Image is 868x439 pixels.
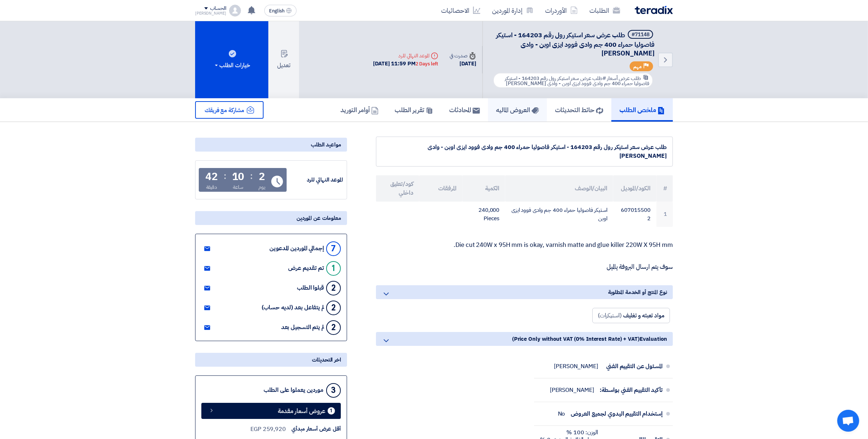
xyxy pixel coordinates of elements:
[373,52,438,60] div: الموعد النهائي للرد
[505,202,613,227] td: استيكر فاصوليا حمراء 400 جم وادى فوود ايزى اوبن
[539,2,584,19] a: الأوردرات
[210,5,226,12] div: الحساب
[205,172,218,182] div: 42
[328,407,335,415] div: 1
[326,383,341,398] div: 3
[837,410,859,432] a: Open chat
[326,261,341,276] div: 1
[547,98,611,122] a: حائط التحديثات
[232,172,245,182] div: 10
[512,335,640,343] span: (Price Only without VAT (0% Interest Rate) + VAT)
[326,281,341,295] div: 2
[376,241,673,249] p: Die cut 240W x 95H mm is okay, varnish matte and glue killer 220W X 95H mm.
[441,98,488,122] a: المحادثات
[419,175,462,202] th: المرفقات
[435,2,486,19] a: الاحصائيات
[288,176,343,184] div: الموعد النهائي للرد
[450,60,476,68] div: [DATE]
[195,211,347,225] div: معلومات عن الموردين
[449,106,480,114] h5: المحادثات
[205,106,244,115] span: مشاركة مع فريقك
[258,183,265,191] div: يوم
[613,202,656,227] td: 6070155002
[195,11,226,15] div: [PERSON_NAME]
[250,425,286,434] div: 259,920 EGP
[229,5,241,16] img: profile_test.png
[611,98,673,122] a: ملخص الطلب
[555,106,603,114] h5: حائط التحديثات
[607,75,641,82] span: طلب عرض أسعار
[224,169,226,183] div: :
[195,21,268,98] button: خيارات الطلب
[608,288,667,296] span: نوع المنتج أو الخدمة المطلوبة
[332,98,387,122] a: أوامر التوريد
[488,98,547,122] a: العروض الماليه
[550,386,594,394] div: [PERSON_NAME]
[584,2,626,19] a: الطلبات
[278,408,325,414] span: عروض أسعار مقدمة
[269,245,324,252] div: إجمالي الموردين المدعوين
[195,353,347,367] div: اخر التحديثات
[496,106,539,114] h5: العروض الماليه
[554,363,598,370] div: [PERSON_NAME]
[640,335,667,343] span: Evaluation
[382,143,667,160] div: طلب عرض سعر استيكر رول رقم 164203 - استيكر فاصوليا حمراء 400 جم وادى فوود ايزى اوبن - وادى [PERSO...
[656,175,673,202] th: #
[233,183,243,191] div: ساعة
[395,106,433,114] h5: تقرير الطلب
[505,175,613,202] th: البيان/الوصف
[340,106,379,114] h5: أوامر التوريد
[213,61,250,70] div: خيارات الطلب
[623,311,664,320] span: مواد تعبئه و تغليف
[262,304,324,311] div: لم يتفاعل بعد (لديه حساب)
[286,425,341,433] div: أقل عرض أسعار مبدأي
[558,410,565,417] div: No
[373,60,438,68] div: [DATE] 11:59 PM
[656,202,673,227] td: 1
[250,169,253,183] div: :
[462,175,506,202] th: الكمية
[326,241,341,256] div: 7
[376,175,419,202] th: كود/تعليق داخلي
[604,358,663,375] div: المسئول عن التقييم الفني
[264,5,297,16] button: English
[496,30,655,58] span: طلب عرض سعر استيكر رول رقم 164203 - استيكر فاصوليا حمراء 400 جم وادى فوود ايزى اوبن - وادى [PERSO...
[387,98,441,122] a: تقرير الطلب
[326,301,341,315] div: 2
[486,2,539,19] a: إدارة الموردين
[613,175,656,202] th: الكود/الموديل
[450,52,476,60] div: صدرت في
[201,403,341,419] a: 1 عروض أسعار مقدمة
[462,202,506,227] td: 240,000 Pieces
[281,324,324,331] div: لم يتم التسجيل بعد
[416,60,438,68] div: 2 Days left
[268,21,299,98] button: تعديل
[598,311,622,320] span: (استيكرات)
[288,265,324,272] div: تم تقديم عرض
[633,63,642,70] span: مهم
[619,106,665,114] h5: ملخص الطلب
[259,172,265,182] div: 2
[505,75,649,87] span: #طلب عرض سعر استيكر رول رقم 164203 - استيكر فاصوليا حمراء 400 جم وادى فوود ايزى اوبن - وادى [PERS...
[492,30,655,58] h5: طلب عرض سعر استيكر رول رقم 164203 - استيكر فاصوليا حمراء 400 جم وادى فوود ايزى اوبن - وادى فود ال...
[326,320,341,335] div: 2
[376,263,673,271] p: سوف يتم ارسال البروفة يالميل
[297,285,324,291] div: قبلوا الطلب
[571,405,663,423] div: إستخدام التقييم اليدوي لجميع العروض
[264,387,323,394] div: موردين يعملوا على الطلب
[632,32,649,37] div: #71148
[195,138,347,152] div: مواعيد الطلب
[540,429,598,436] div: الوزن: 100 %
[635,6,673,14] img: Teradix logo
[206,183,217,191] div: دقيقة
[600,381,663,399] div: تأكيد التقييم الفني بواسطة:
[269,8,284,14] span: English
